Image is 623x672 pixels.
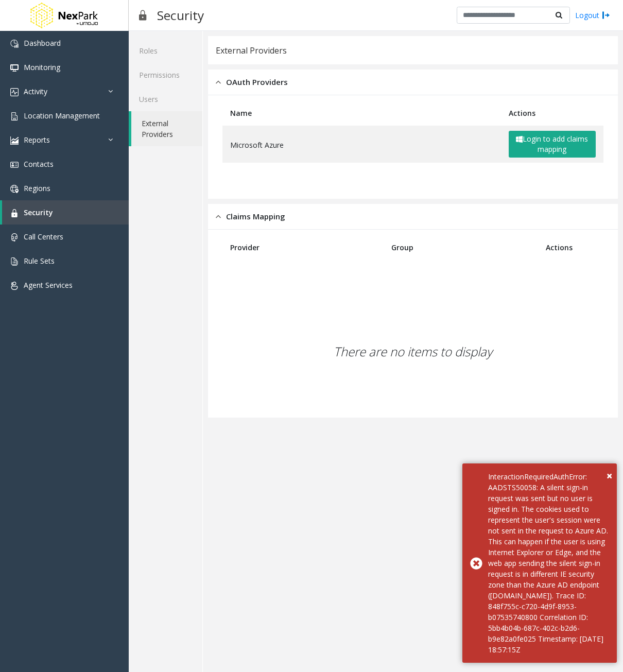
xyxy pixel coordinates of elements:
img: 'icon' [10,136,19,145]
img: logout [602,10,610,21]
div: InteractionRequiredAuthError: AADSTS50058: A silent sign-in request was sent but no user is signe... [488,471,609,655]
img: 'icon' [10,88,19,96]
img: pageIcon [139,3,147,28]
th: Provider [222,235,384,260]
span: Reports [24,135,50,145]
h3: Security [152,3,209,28]
a: Permissions [129,63,202,87]
button: Close [607,468,612,484]
img: 'icon' [10,233,19,242]
img: opened [216,211,221,222]
img: 'icon' [10,257,19,266]
a: Roles [129,39,202,63]
a: External Providers [131,111,202,146]
img: 'icon' [10,209,19,217]
a: Logout [575,10,610,21]
a: Security [2,200,129,225]
th: Actions [501,100,604,126]
img: opened [216,76,221,88]
img: 'icon' [10,64,19,72]
img: 'icon' [10,161,19,169]
img: 'icon' [10,185,19,193]
span: Rule Sets [24,256,55,266]
th: Name [222,100,501,126]
span: Dashboard [24,38,61,48]
span: Regions [24,183,50,193]
span: × [607,469,612,483]
span: Agent Services [24,280,73,290]
a: Users [129,87,202,111]
th: Group [384,235,538,260]
img: 'icon' [10,282,19,290]
button: Login to add claims mapping [509,131,596,158]
span: Contacts [24,159,54,169]
img: 'icon' [10,112,19,120]
span: Activity [24,87,47,96]
span: Security [24,208,53,217]
td: Microsoft Azure [222,126,501,163]
span: Call Centers [24,232,63,242]
th: Actions [538,235,603,260]
div: There are no items to display [217,291,609,412]
span: Monitoring [24,62,60,72]
img: 'icon' [10,40,19,48]
span: OAuth Providers [226,76,288,88]
div: External Providers [216,44,287,57]
span: Location Management [24,111,100,120]
span: Claims Mapping [226,211,285,222]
